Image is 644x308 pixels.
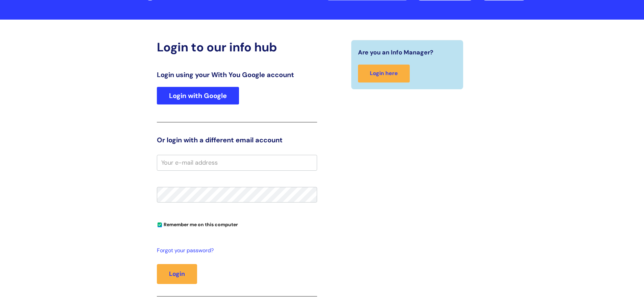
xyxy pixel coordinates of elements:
[157,136,317,144] h3: Or login with a different email account
[358,65,410,82] a: Login here
[158,223,162,227] input: Remember me on this computer
[358,47,433,58] span: Are you an Info Manager?
[157,246,314,256] a: Forgot your password?
[157,219,317,230] div: You can uncheck this option if you're logging in from a shared device
[157,155,317,170] input: Your e-mail address
[157,264,197,284] button: Login
[157,71,317,79] h3: Login using your With You Google account
[157,220,238,228] label: Remember me on this computer
[157,87,239,104] a: Login with Google
[157,40,317,54] h2: Login to our info hub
